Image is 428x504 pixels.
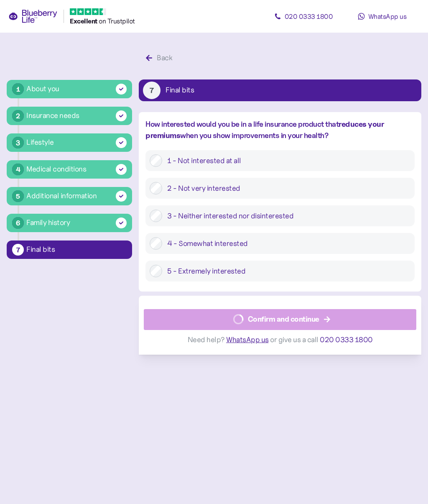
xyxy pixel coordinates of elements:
[144,330,416,350] div: Need help? or give us a call
[26,83,59,95] div: About you
[139,49,182,67] button: Back
[99,17,135,25] span: on Trustpilot
[226,335,269,344] span: WhatsApp us
[26,246,127,253] div: Final bits
[344,8,420,25] a: WhatsApp us
[26,137,54,148] div: Lifestyle
[26,164,86,175] div: Medical conditions
[12,137,24,148] div: 3
[7,187,132,205] button: 5Additional information
[12,190,24,202] div: 5
[145,120,384,140] span: How interested would you be in a life insurance product that when you show improvements in your h...
[162,210,410,222] label: 3 - Neither interested nor disinterested
[26,217,70,228] div: Family history
[12,164,24,175] div: 4
[166,87,194,94] div: Final bits
[12,217,24,229] div: 6
[162,265,410,277] label: 5 - Extremely interested
[162,154,410,167] label: 1 - Not interested at all
[12,83,24,95] div: 1
[320,335,373,344] span: 020 0333 1800
[12,244,24,256] div: 7
[7,107,132,125] button: 2Insurance needs
[26,110,79,121] div: Insurance needs
[12,110,24,122] div: 2
[7,160,132,179] button: 4Medical conditions
[266,8,341,25] a: 020 0333 1800
[157,52,172,64] div: Back
[7,80,132,98] button: 1About you
[143,82,160,99] div: 7
[26,190,97,202] div: Additional information
[7,133,132,152] button: 3Lifestyle
[162,182,410,194] label: 2 - Not very interested
[7,240,132,259] button: 7Final bits
[139,79,421,101] button: 7Final bits
[70,17,99,25] span: Excellent ️
[368,12,407,20] span: WhatsApp us
[162,237,410,250] label: 4 - Somewhat interested
[285,12,333,20] span: 020 0333 1800
[7,214,132,232] button: 6Family history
